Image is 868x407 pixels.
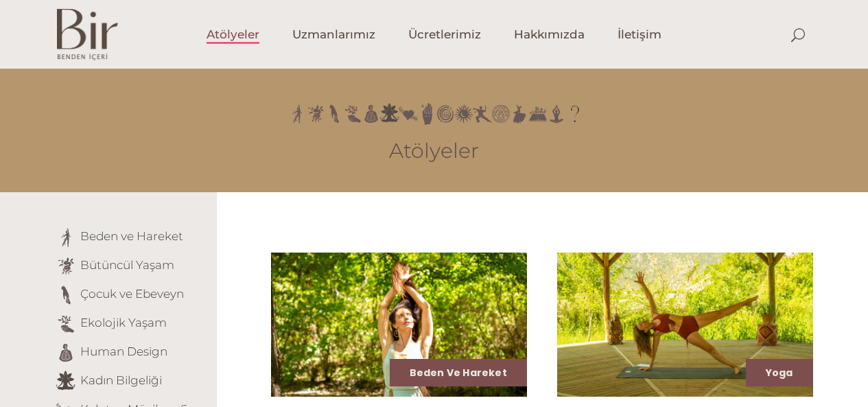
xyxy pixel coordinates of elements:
a: Kadın Bilgeliği [80,373,162,387]
a: Bütüncül Yaşam [80,258,174,272]
span: Hakkımızda [514,27,585,43]
span: Uzmanlarımız [292,27,375,43]
a: Beden ve Hareket [80,229,183,243]
span: Ücretlerimiz [408,27,481,43]
a: Çocuk ve Ebeveyn [80,287,184,301]
a: Beden ve Hareket [410,366,507,380]
span: İletişim [618,27,661,43]
span: Atölyeler [207,27,259,43]
a: Ekolojik Yaşam [80,316,167,329]
a: Human Design [80,345,167,358]
a: Yoga [766,366,793,380]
